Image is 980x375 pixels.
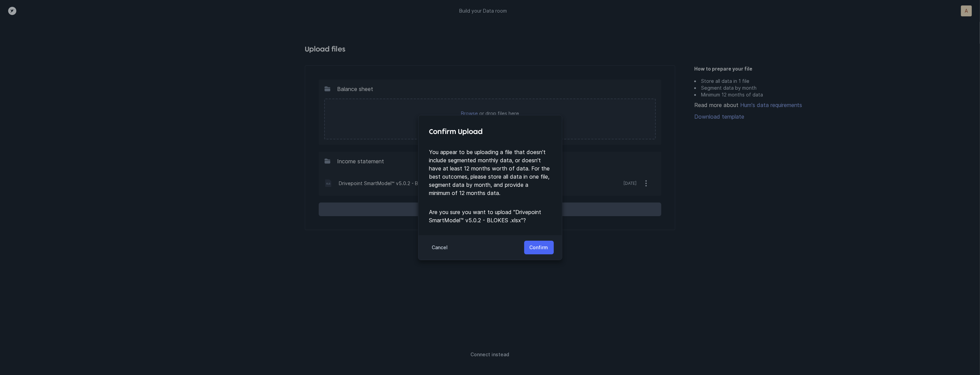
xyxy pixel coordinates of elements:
[530,243,548,252] p: Confirm
[524,241,554,254] button: Confirm
[429,126,551,137] h4: Confirm Upload
[432,243,448,252] p: Cancel
[429,148,551,197] p: You appear to be uploading a file that doesn't include segmented monthly data, or doesn't have at...
[429,208,551,224] p: Are you sure you want to upload " Drivepoint SmartModel™ v5.0.2 - BLOKES .xlsx "?
[427,241,453,254] button: Cancel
